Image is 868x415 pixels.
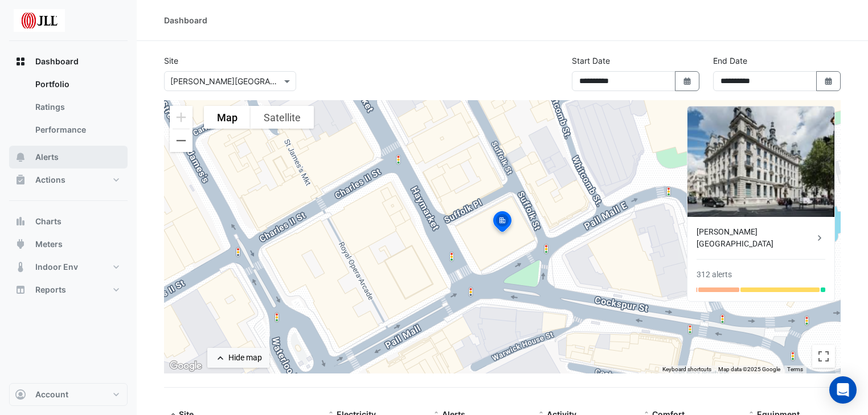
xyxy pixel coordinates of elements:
fa-icon: Select Date [682,76,693,86]
button: Alerts [9,146,128,169]
button: Account [9,383,128,406]
span: Dashboard [35,56,79,67]
button: Hide map [207,348,269,368]
span: Alerts [35,151,59,163]
button: Indoor Env [9,256,128,278]
div: Dashboard [9,73,128,146]
img: Kinnaird House [687,106,834,217]
img: Google [167,359,204,373]
fa-icon: Select Date [824,76,834,86]
img: Company Logo [14,9,65,32]
button: Toggle fullscreen view [812,345,835,368]
app-icon: Reports [15,284,26,295]
app-icon: Actions [15,174,26,186]
div: Dashboard [164,14,207,26]
label: Start Date [572,55,610,67]
span: Actions [35,174,65,186]
span: Reports [35,284,66,295]
button: Dashboard [9,50,128,73]
span: Account [35,389,68,400]
span: Charts [35,216,62,227]
span: Meters [35,239,63,250]
button: Zoom out [170,129,193,152]
a: Terms (opens in new tab) [787,366,803,372]
button: Meters [9,233,128,256]
app-icon: Meters [15,239,26,250]
button: Zoom in [170,106,193,129]
app-icon: Alerts [15,151,26,163]
label: Site [164,55,178,67]
label: End Date [713,55,747,67]
div: [PERSON_NAME][GEOGRAPHIC_DATA] [697,226,814,250]
button: Actions [9,169,128,191]
div: Hide map [228,352,262,364]
button: Keyboard shortcuts [662,365,711,373]
span: Indoor Env [35,261,78,273]
img: site-pin-selected.svg [490,209,515,237]
div: 312 alerts [697,269,732,281]
app-icon: Charts [15,216,26,227]
button: Reports [9,278,128,301]
app-icon: Indoor Env [15,261,26,273]
a: Ratings [26,96,128,118]
span: Map data ©2025 Google [718,366,780,372]
button: Charts [9,210,128,233]
div: Open Intercom Messenger [829,376,857,404]
button: Show satellite imagery [251,106,314,129]
a: Open this area in Google Maps (opens a new window) [167,359,204,373]
a: Portfolio [26,73,128,96]
a: Performance [26,118,128,141]
button: Show street map [204,106,251,129]
app-icon: Dashboard [15,56,26,67]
